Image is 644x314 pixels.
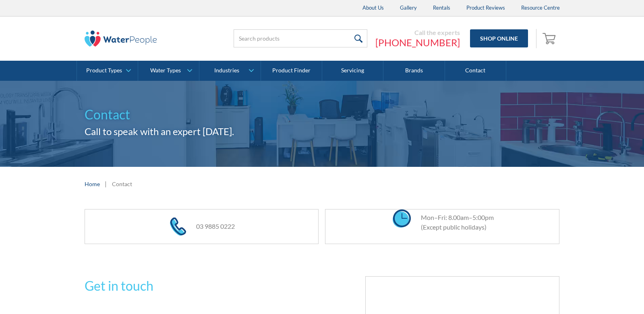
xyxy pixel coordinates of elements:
a: Home [85,180,100,188]
div: Contact [112,180,132,188]
div: Industries [214,67,239,74]
input: Search products [234,29,367,47]
h2: Get in touch [85,276,319,296]
h2: Call to speak with an expert [DATE]. [85,124,560,139]
div: | [104,179,108,189]
a: Brands [383,61,445,81]
a: Open empty cart [540,29,560,48]
a: [PHONE_NUMBER] [375,37,460,49]
a: Shop Online [470,29,528,47]
a: Contact [445,61,506,81]
div: Product Types [86,67,122,74]
div: Water Types [150,67,181,74]
a: Product Finder [261,61,322,81]
a: Water Types [138,61,199,81]
a: Servicing [322,61,383,81]
div: Mon–Fri: 8.00am–5:00pm (Except public holidays) [413,213,494,232]
img: shopping cart [543,32,558,45]
div: Call the experts [375,29,460,37]
img: The Water People [85,31,157,47]
img: clock icon [393,209,411,228]
a: Product Types [77,61,138,81]
img: phone icon [170,218,186,236]
h1: Contact [85,105,560,124]
a: Industries [199,61,260,81]
a: 03 9885 0222 [196,222,235,230]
